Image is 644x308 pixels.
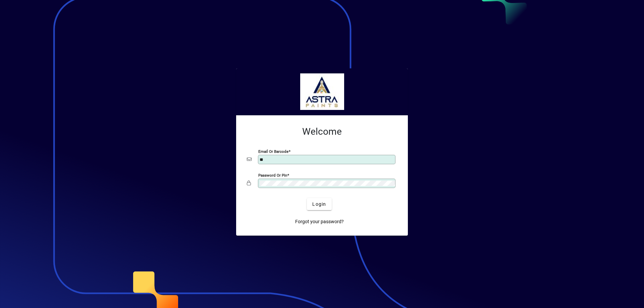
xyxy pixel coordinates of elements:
button: Login [307,198,331,210]
span: Login [312,201,326,208]
mat-label: Password or Pin [258,173,287,178]
mat-label: Email or Barcode [258,149,288,154]
h2: Welcome [247,126,397,137]
span: Forgot your password? [295,218,344,225]
a: Forgot your password? [292,215,346,228]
